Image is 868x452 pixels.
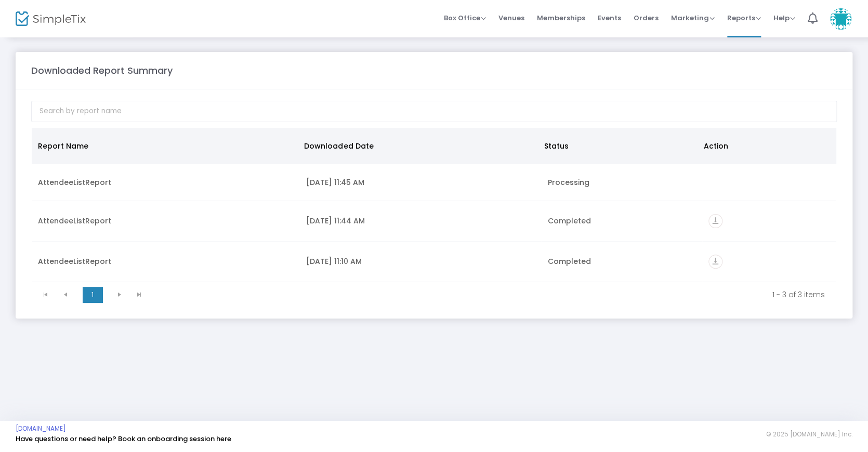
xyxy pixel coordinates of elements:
[83,287,102,302] span: Page 1
[547,216,696,226] div: Completed
[708,214,830,228] div: https://go.SimpleTix.com/48ei3
[306,177,535,188] div: 9/25/2025 11:45 AM
[708,214,722,228] i: vertical_align_bottom
[537,128,697,164] th: Status
[698,128,831,164] th: Action
[498,5,524,31] span: Venues
[547,256,696,267] div: Completed
[444,13,486,23] span: Box Office
[156,289,825,300] kendo-pager-info: 1 - 3 of 3 items
[634,5,659,31] span: Orders
[708,255,830,269] div: https://go.SimpleTix.com/qbib9
[708,255,722,269] i: vertical_align_bottom
[537,5,585,31] span: Memberships
[727,13,761,23] span: Reports
[31,63,173,77] m-panel-title: Downloaded Report Summary
[708,258,722,268] a: vertical_align_bottom
[306,256,535,267] div: 9/25/2025 11:10 AM
[306,216,535,226] div: 9/25/2025 11:44 AM
[38,177,294,188] div: AttendeeListReport
[298,128,537,164] th: Downloaded Date
[773,13,795,23] span: Help
[31,101,837,122] input: Search by report name
[547,177,696,188] div: Processing
[708,217,722,228] a: vertical_align_bottom
[38,216,294,226] div: AttendeeListReport
[16,424,66,433] a: [DOMAIN_NAME]
[671,13,715,23] span: Marketing
[32,128,298,164] th: Report Name
[38,256,294,267] div: AttendeeListReport
[16,434,231,444] a: Have questions or need help? Book an onboarding session here
[598,5,621,31] span: Events
[766,430,852,438] span: © 2025 [DOMAIN_NAME] Inc.
[32,128,836,282] div: Data table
